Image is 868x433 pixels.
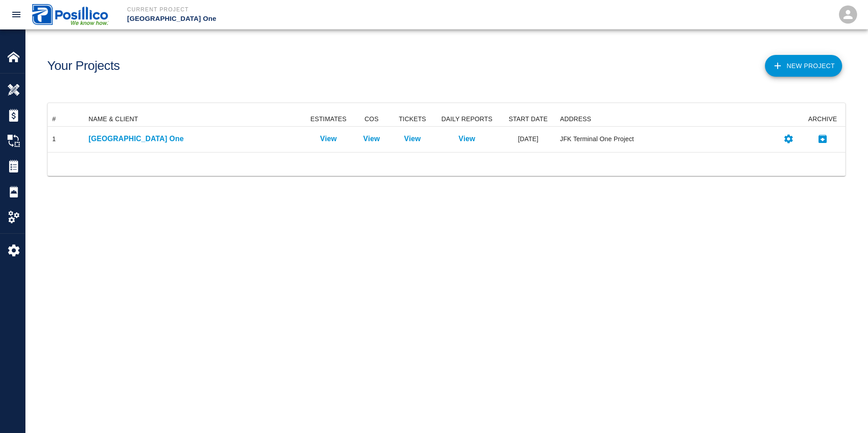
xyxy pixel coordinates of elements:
[52,112,56,126] div: #
[311,112,347,126] div: ESTIMATES
[392,112,433,126] div: TICKETS
[306,112,351,126] div: ESTIMATES
[441,112,492,126] div: DAILY REPORTS
[560,112,592,126] div: ADDRESS
[127,5,483,14] p: Current Project
[89,112,138,126] div: NAME & CLIENT
[89,133,301,144] a: [GEOGRAPHIC_DATA] One
[404,133,421,144] a: View
[48,112,84,126] div: #
[127,14,483,24] p: [GEOGRAPHIC_DATA] One
[556,112,778,126] div: ADDRESS
[779,130,798,148] button: Settings
[501,127,556,152] div: [DATE]
[363,133,380,144] a: View
[501,112,556,126] div: START DATE
[84,112,306,126] div: NAME & CLIENT
[433,112,501,126] div: DAILY REPORTS
[351,112,392,126] div: COS
[320,133,337,144] a: View
[47,59,120,74] h1: Your Projects
[365,112,379,126] div: COS
[560,134,773,143] div: JFK Terminal One Project
[800,112,845,126] div: ARCHIVE
[823,389,868,433] iframe: Chat Widget
[459,133,475,144] a: View
[52,134,56,143] div: 1
[508,112,547,126] div: START DATE
[399,112,426,126] div: TICKETS
[32,4,109,25] img: Posillico Inc Sub
[765,55,842,77] button: New Project
[808,112,837,126] div: ARCHIVE
[5,4,27,25] button: open drawer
